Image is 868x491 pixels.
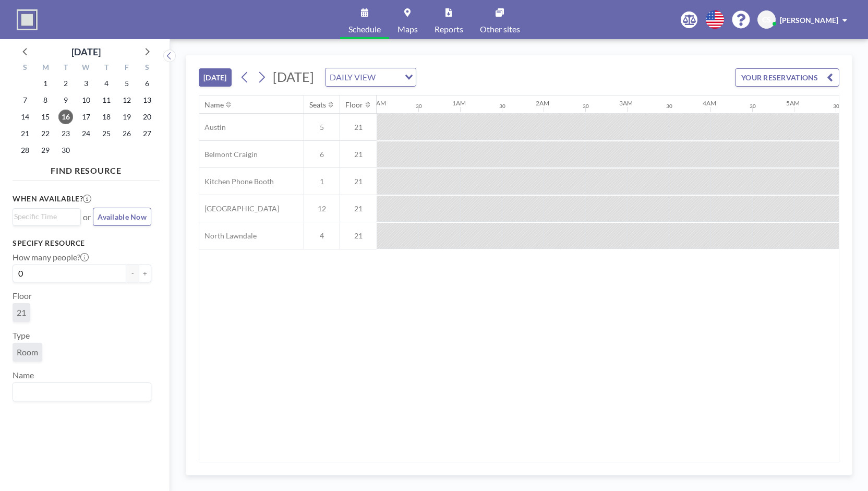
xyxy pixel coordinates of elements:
[17,9,38,30] img: organization-logo
[119,76,134,91] span: Friday, September 5, 2025
[99,126,114,141] span: Thursday, September 25, 2025
[273,69,314,85] span: [DATE]
[328,70,378,84] span: DAILY VIEW
[140,110,154,124] span: Saturday, September 20, 2025
[304,123,340,132] span: 5
[762,15,771,25] span: CS
[619,99,633,107] div: 3AM
[13,330,30,341] label: Type
[79,93,93,107] span: Wednesday, September 10, 2025
[38,110,53,124] span: Monday, September 15, 2025
[199,177,274,186] span: Kitchen Phone Booth
[119,93,134,107] span: Friday, September 12, 2025
[14,385,145,399] input: Search for option
[499,103,505,110] div: 30
[397,25,418,33] span: Maps
[199,231,257,241] span: North Lawndale
[379,70,399,84] input: Search for option
[18,126,32,141] span: Sunday, September 21, 2025
[833,103,839,110] div: 30
[38,126,53,141] span: Monday, September 22, 2025
[13,252,89,262] label: How many people?
[452,99,466,107] div: 1AM
[99,93,114,107] span: Thursday, September 11, 2025
[480,25,520,33] span: Other sites
[18,93,32,107] span: Sunday, September 7, 2025
[340,123,377,132] span: 21
[536,99,549,107] div: 2AM
[79,76,93,91] span: Wednesday, September 3, 2025
[140,76,154,91] span: Saturday, September 6, 2025
[56,62,76,75] div: T
[435,25,463,33] span: Reports
[304,177,340,186] span: 1
[309,100,326,110] div: Seats
[199,123,226,132] span: Austin
[703,99,716,107] div: 4AM
[79,126,93,141] span: Wednesday, September 24, 2025
[139,265,151,282] button: +
[76,62,97,75] div: W
[58,126,73,141] span: Tuesday, September 23, 2025
[137,62,157,75] div: S
[325,68,416,86] div: Search for option
[13,370,34,380] label: Name
[116,62,137,75] div: F
[13,238,151,248] h3: Specify resource
[13,291,32,301] label: Floor
[93,208,151,226] button: Available Now
[204,100,224,110] div: Name
[58,76,73,91] span: Tuesday, September 2, 2025
[750,103,756,110] div: 30
[15,62,35,75] div: S
[13,383,151,401] div: Search for option
[348,25,381,33] span: Schedule
[340,177,377,186] span: 21
[99,76,114,91] span: Thursday, September 4, 2025
[38,93,53,107] span: Monday, September 8, 2025
[304,150,340,159] span: 6
[18,110,32,124] span: Sunday, September 14, 2025
[340,204,377,213] span: 21
[304,204,340,213] span: 12
[79,110,93,124] span: Wednesday, September 17, 2025
[119,110,134,124] span: Friday, September 19, 2025
[735,68,839,87] button: YOUR RESERVATIONS
[583,103,589,110] div: 30
[58,110,73,124] span: Tuesday, September 16, 2025
[666,103,672,110] div: 30
[340,150,377,159] span: 21
[780,16,838,25] span: [PERSON_NAME]
[14,211,75,222] input: Search for option
[199,150,258,159] span: Belmont Craigin
[13,161,160,176] h4: FIND RESOURCE
[369,99,386,107] div: 12AM
[199,68,232,87] button: [DATE]
[38,76,53,91] span: Monday, September 1, 2025
[58,143,73,158] span: Tuesday, September 30, 2025
[98,212,147,221] span: Available Now
[199,204,279,213] span: [GEOGRAPHIC_DATA]
[58,93,73,107] span: Tuesday, September 9, 2025
[13,209,80,224] div: Search for option
[416,103,422,110] div: 30
[345,100,363,110] div: Floor
[99,110,114,124] span: Thursday, September 18, 2025
[18,143,32,158] span: Sunday, September 28, 2025
[96,62,116,75] div: T
[17,347,38,357] span: Room
[38,143,53,158] span: Monday, September 29, 2025
[786,99,800,107] div: 5AM
[119,126,134,141] span: Friday, September 26, 2025
[140,126,154,141] span: Saturday, September 27, 2025
[126,265,139,282] button: -
[83,212,91,222] span: or
[71,44,101,59] div: [DATE]
[35,62,56,75] div: M
[304,231,340,241] span: 4
[17,307,26,318] span: 21
[340,231,377,241] span: 21
[140,93,154,107] span: Saturday, September 13, 2025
